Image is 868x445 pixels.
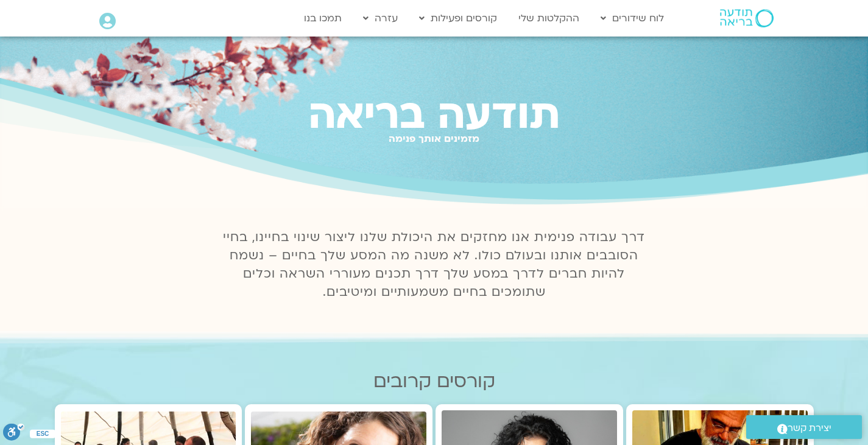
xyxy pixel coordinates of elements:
[357,7,404,30] a: עזרה
[595,7,670,30] a: לוח שידורים
[720,9,774,27] img: תודעה בריאה
[55,371,814,392] h2: קורסים קרובים
[298,7,348,30] a: תמכו בנו
[216,228,652,301] p: דרך עבודה פנימית אנו מחזקים את היכולת שלנו ליצור שינוי בחיינו, בחיי הסובבים אותנו ובעולם כולו. לא...
[746,415,862,439] a: יצירת קשר
[512,7,585,30] a: ההקלטות שלי
[413,7,503,30] a: קורסים ופעילות
[788,420,831,436] span: יצירת קשר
